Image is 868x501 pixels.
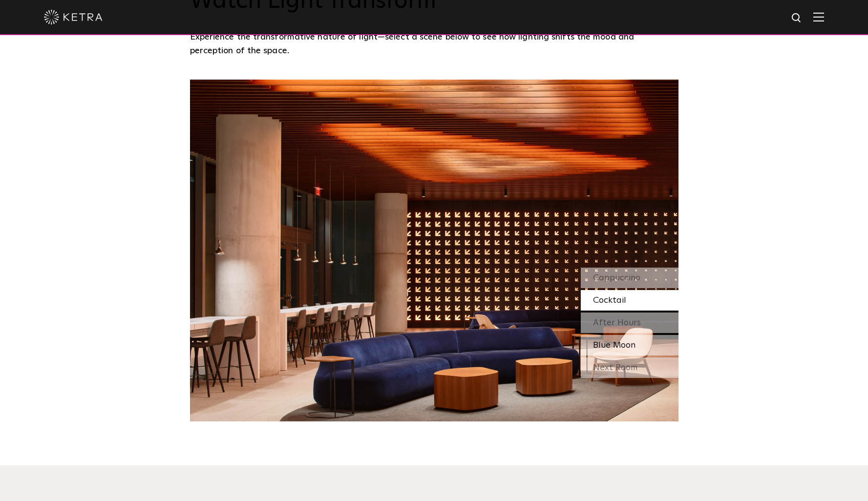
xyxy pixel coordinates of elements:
[593,318,641,327] span: After Hours
[190,30,674,58] p: Experience the transformative nature of light—select a scene below to see how lighting shifts the...
[791,12,803,24] img: search icon
[813,12,824,21] img: Hamburger%20Nav.svg
[593,341,635,350] span: Blue Moon
[581,357,678,378] div: Next Room
[44,10,103,24] img: ketra-logo-2019-white
[593,296,626,305] span: Cocktail
[593,273,640,282] span: Cappuccino
[190,80,678,421] img: SS_SXSW_Desktop_Warm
